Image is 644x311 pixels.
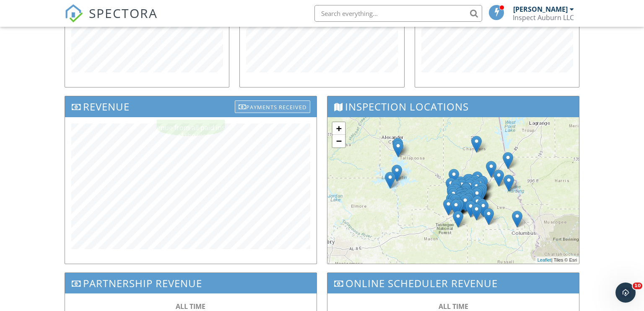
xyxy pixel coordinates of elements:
[65,96,317,117] h3: Revenue
[65,273,317,293] h3: Partnership Revenue
[538,257,551,262] a: Leaflet
[633,283,642,289] span: 10
[344,302,562,311] div: ALL TIME
[327,273,579,293] h3: Online Scheduler Revenue
[513,13,574,22] div: Inspect Auburn LLC
[513,5,568,13] div: [PERSON_NAME]
[235,98,310,112] a: Payments Received
[332,122,345,135] a: Zoom in
[65,11,158,29] a: SPECTORA
[89,4,158,22] span: SPECTORA
[235,100,310,113] div: Payments Received
[82,302,300,311] div: ALL TIME
[65,4,83,23] img: The Best Home Inspection Software - Spectora
[314,5,482,22] input: Search everything...
[615,283,636,303] iframe: Intercom live chat
[332,135,345,147] a: Zoom out
[327,96,579,117] h3: Inspection Locations
[535,257,579,264] div: | Tiles © Esri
